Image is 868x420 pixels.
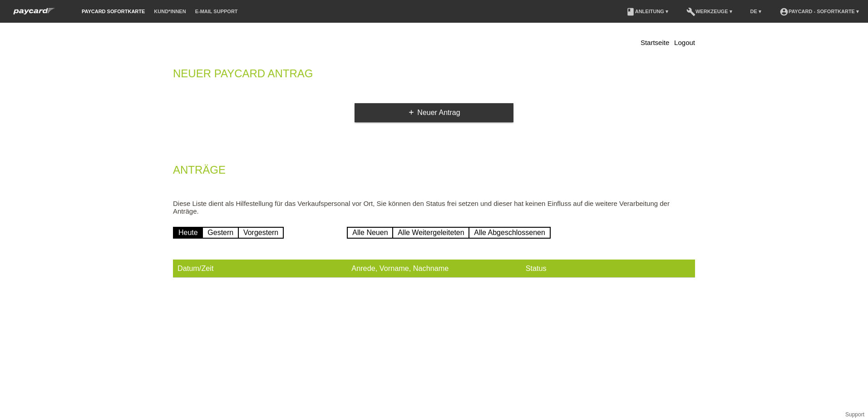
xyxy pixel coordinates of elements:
[626,7,635,16] i: book
[9,6,59,16] img: paycard Sofortkarte
[775,9,863,14] a: account_circlepaycard - Sofortkarte ▾
[202,227,239,239] a: Gestern
[347,227,393,239] a: Alle Neuen
[173,260,347,278] th: Datum/Zeit
[674,39,695,46] a: Logout
[173,165,695,179] h2: Anträge
[238,227,284,239] a: Vorgestern
[686,7,695,16] i: build
[641,39,669,46] a: Startseite
[682,9,737,14] a: buildWerkzeuge ▾
[392,227,469,239] a: Alle Weitergeleiteten
[77,9,149,14] a: paycard Sofortkarte
[521,260,695,278] th: Status
[845,411,864,418] a: Support
[191,9,242,14] a: E-Mail Support
[9,10,59,17] a: paycard Sofortkarte
[779,7,789,16] i: account_circle
[355,103,513,122] a: addNeuer Antrag
[746,9,766,14] a: DE ▾
[173,200,695,215] p: Diese Liste dient als Hilfestellung für das Verkaufspersonal vor Ort, Sie können den Status frei ...
[621,9,673,14] a: bookAnleitung ▾
[347,260,521,278] th: Anrede, Vorname, Nachname
[149,9,190,14] a: Kund*innen
[173,69,695,83] h2: Neuer Paycard Antrag
[408,109,415,116] i: add
[173,227,203,239] a: Heute
[469,227,551,239] a: Alle Abgeschlossenen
